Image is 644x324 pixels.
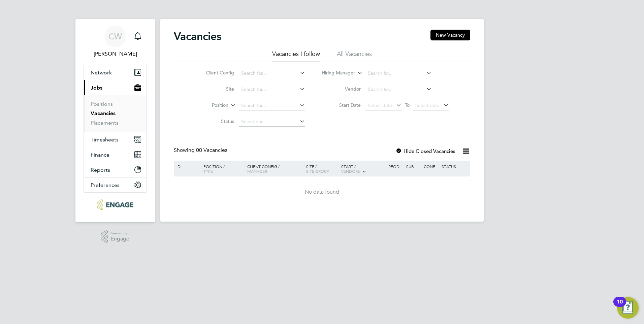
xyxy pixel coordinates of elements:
[91,85,102,91] span: Jobs
[365,69,432,78] input: Search for...
[196,147,227,154] span: 00 Vacancies
[239,69,305,78] input: Search for...
[368,102,392,108] span: Select date
[84,177,147,192] button: Preferences
[174,147,229,154] div: Showing
[84,199,147,210] a: Go to home page
[195,86,234,92] label: Site
[195,70,234,76] label: Client Config
[617,302,623,311] div: 10
[84,65,147,80] button: Network
[91,69,112,76] span: Network
[84,147,147,162] button: Finance
[203,168,213,174] span: Type
[101,230,130,243] a: Powered byEngage
[108,32,122,41] span: CW
[387,161,404,172] div: Reqd
[239,101,305,110] input: Search for...
[316,70,355,76] label: Hiring Manager
[91,120,119,126] a: Placements
[422,161,440,172] div: Conf
[322,86,361,92] label: Vendor
[175,161,198,172] div: ID
[97,199,133,210] img: ncclondon-logo-retina.png
[247,168,267,174] span: Manager
[617,297,639,319] button: Open Resource Center, 10 new notifications
[430,30,470,40] button: New Vacancy
[337,50,372,62] li: All Vacancies
[84,95,147,132] div: Jobs
[110,230,129,236] span: Powered by
[84,50,147,58] span: Clair Windsor
[365,85,432,94] input: Search for...
[190,102,228,109] label: Position
[198,161,246,177] div: Position /
[84,162,147,177] button: Reports
[304,161,340,177] div: Site /
[440,161,469,172] div: Status
[84,26,147,58] a: CW[PERSON_NAME]
[195,118,234,124] label: Status
[272,50,320,62] li: Vacancies I follow
[84,80,147,95] button: Jobs
[91,136,119,143] span: Timesheets
[91,152,109,158] span: Finance
[341,168,360,174] span: Vendors
[91,110,116,117] a: Vacancies
[415,102,440,108] span: Select date
[246,161,304,177] div: Client Config /
[91,167,110,173] span: Reports
[84,132,147,147] button: Timesheets
[110,236,129,242] span: Engage
[91,101,113,107] a: Positions
[340,161,387,177] div: Start /
[403,101,412,109] span: To
[322,102,361,108] label: Start Date
[395,148,455,154] label: Hide Closed Vacancies
[306,168,329,174] span: Site Group
[239,85,305,94] input: Search for...
[75,19,155,222] nav: Main navigation
[175,189,469,196] div: No data found
[174,30,221,43] h2: Vacancies
[91,182,120,188] span: Preferences
[405,161,422,172] div: Sub
[239,117,305,127] input: Select one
